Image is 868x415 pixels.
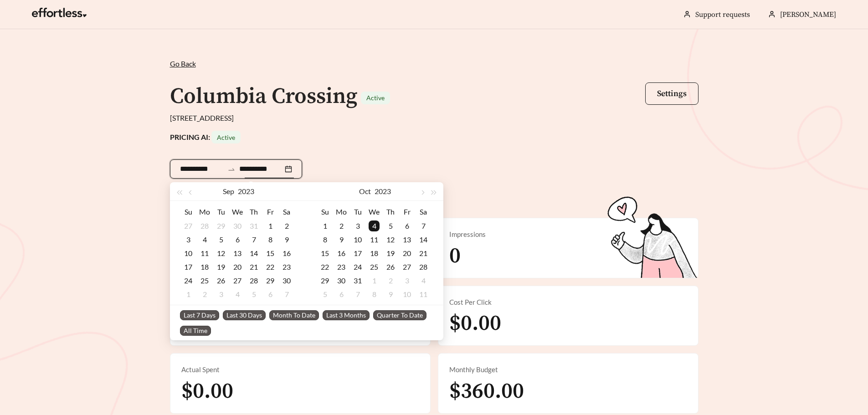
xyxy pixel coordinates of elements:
[248,289,259,300] div: 5
[170,113,699,123] div: [STREET_ADDRESS]
[382,233,399,246] td: 2023-10-12
[248,275,259,286] div: 28
[449,297,687,307] div: Cost Per Click
[333,274,349,287] td: 2023-10-30
[281,261,292,272] div: 23
[199,261,210,272] div: 18
[232,220,243,231] div: 30
[262,219,278,233] td: 2023-09-01
[281,289,292,300] div: 7
[373,310,426,320] span: Quarter To Date
[281,275,292,286] div: 30
[246,246,262,260] td: 2023-09-14
[180,219,196,233] td: 2023-08-27
[196,205,213,219] th: Mo
[238,182,254,200] button: 2023
[229,260,246,274] td: 2023-09-20
[418,248,429,259] div: 21
[349,274,366,287] td: 2023-10-31
[382,274,399,287] td: 2023-11-02
[352,261,363,272] div: 24
[333,260,349,274] td: 2023-10-23
[449,229,687,240] div: Impressions
[170,133,241,141] strong: PRICING AI:
[369,248,380,259] div: 18
[399,219,415,233] td: 2023-10-06
[401,248,412,259] div: 20
[170,59,196,68] span: Go Back
[349,246,366,260] td: 2023-10-17
[246,233,262,246] td: 2023-09-07
[278,205,295,219] th: Sa
[213,246,229,260] td: 2023-09-12
[196,246,213,260] td: 2023-09-11
[180,287,196,301] td: 2023-10-01
[415,205,431,219] th: Sa
[349,233,366,246] td: 2023-10-10
[319,234,330,245] div: 8
[449,310,501,337] span: $0.00
[385,261,396,272] div: 26
[183,289,194,300] div: 1
[216,275,226,286] div: 26
[229,274,246,287] td: 2023-09-27
[349,219,366,233] td: 2023-10-03
[170,83,357,110] h1: Columbia Crossing
[401,261,412,272] div: 27
[399,205,415,219] th: Fr
[369,234,380,245] div: 11
[183,261,194,272] div: 17
[349,205,366,219] th: Tu
[317,246,333,260] td: 2023-10-15
[399,233,415,246] td: 2023-10-13
[366,233,382,246] td: 2023-10-11
[180,274,196,287] td: 2023-09-24
[418,220,429,231] div: 7
[317,233,333,246] td: 2023-10-08
[317,260,333,274] td: 2023-10-22
[349,287,366,301] td: 2023-11-07
[385,234,396,245] div: 12
[366,94,385,102] span: Active
[382,205,399,219] th: Th
[418,275,429,286] div: 4
[385,289,396,300] div: 9
[216,234,226,245] div: 5
[317,287,333,301] td: 2023-11-05
[317,219,333,233] td: 2023-10-01
[385,275,396,286] div: 2
[336,275,347,286] div: 30
[401,234,412,245] div: 13
[213,233,229,246] td: 2023-09-05
[366,287,382,301] td: 2023-11-08
[265,248,276,259] div: 15
[232,261,243,272] div: 20
[336,261,347,272] div: 23
[265,289,276,300] div: 6
[333,287,349,301] td: 2023-11-06
[246,260,262,274] td: 2023-09-21
[183,275,194,286] div: 24
[382,246,399,260] td: 2023-10-19
[246,205,262,219] th: Th
[415,219,431,233] td: 2023-10-07
[199,220,210,231] div: 28
[213,219,229,233] td: 2023-08-29
[399,274,415,287] td: 2023-11-03
[265,261,276,272] div: 22
[229,219,246,233] td: 2023-08-30
[223,182,234,200] button: Sep
[223,310,266,320] span: Last 30 Days
[248,220,259,231] div: 31
[382,219,399,233] td: 2023-10-05
[366,260,382,274] td: 2023-10-25
[382,260,399,274] td: 2023-10-26
[336,248,347,259] div: 16
[229,205,246,219] th: We
[199,234,210,245] div: 4
[369,261,380,272] div: 25
[232,234,243,245] div: 6
[336,289,347,300] div: 6
[262,274,278,287] td: 2023-09-29
[213,260,229,274] td: 2023-09-19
